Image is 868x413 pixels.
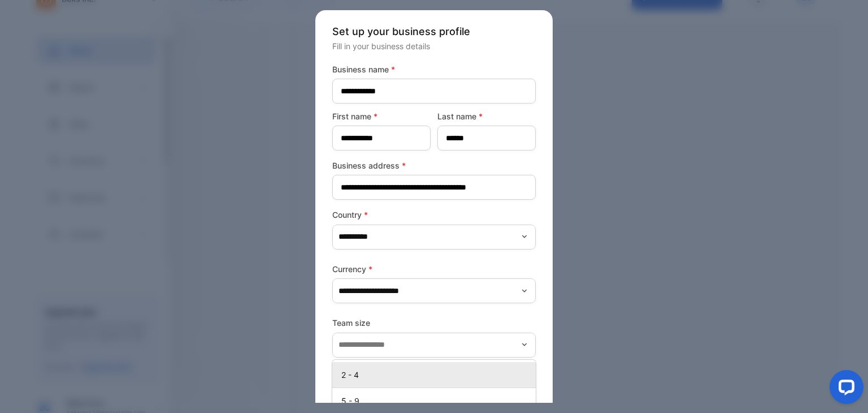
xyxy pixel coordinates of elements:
[332,160,536,171] label: Business address
[332,317,536,329] label: Team size
[332,24,536,39] p: Set up your business profile
[332,110,431,122] label: First name
[341,369,531,381] p: 2 - 4
[332,63,536,75] label: Business name
[437,110,536,122] label: Last name
[332,40,536,52] p: Fill in your business details
[332,263,536,275] label: Currency
[341,395,531,407] p: 5 - 9
[821,365,868,413] iframe: LiveChat chat widget
[332,209,536,221] label: Country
